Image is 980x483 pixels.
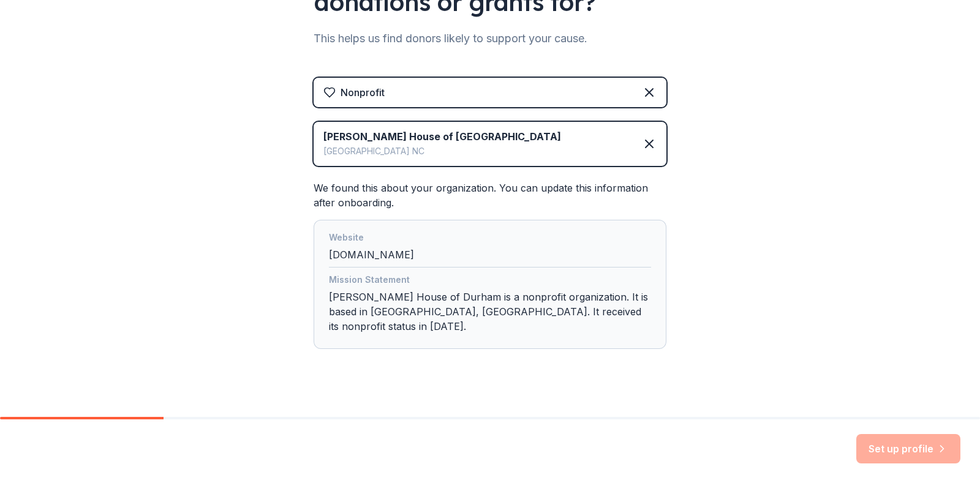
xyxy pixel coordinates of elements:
[314,29,666,48] div: This helps us find donors likely to support your cause.
[323,144,561,159] div: [GEOGRAPHIC_DATA] NC
[329,230,651,247] div: Website
[329,230,651,268] div: [DOMAIN_NAME]
[341,85,385,100] div: Nonprofit
[329,272,651,339] div: [PERSON_NAME] House of Durham is a nonprofit organization. It is based in [GEOGRAPHIC_DATA], [GEO...
[323,129,561,144] div: [PERSON_NAME] House of [GEOGRAPHIC_DATA]
[329,272,651,290] div: Mission Statement
[314,181,666,349] div: We found this about your organization. You can update this information after onboarding.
